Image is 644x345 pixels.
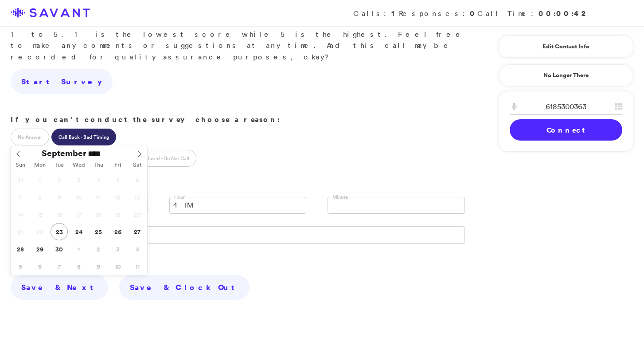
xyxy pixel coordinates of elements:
[51,206,68,223] span: September 16, 2025
[510,119,622,141] a: Connect
[11,69,113,94] a: Start Survey
[70,171,87,188] span: September 3, 2025
[129,223,146,240] span: September 27, 2025
[70,240,87,258] span: October 1, 2025
[11,6,465,63] p: Great. What you'll do is rate a series of statements on a scale of 1 to 5. 1 is the lowest score ...
[70,258,87,275] span: October 8, 2025
[31,188,48,206] span: September 8, 2025
[12,223,29,240] span: September 21, 2025
[11,114,280,124] strong: If you can't conduct the survey choose a reason:
[119,275,250,300] a: Save & Clock Out
[108,162,128,168] span: Fri
[31,223,48,240] span: September 22, 2025
[135,150,196,167] label: Refused - Do Not Call
[391,8,399,18] strong: 1
[539,8,589,18] strong: 00:00:42
[31,240,48,258] span: September 29, 2025
[11,275,108,300] a: Save & Next
[109,258,126,275] span: October 10, 2025
[12,171,29,188] span: August 31, 2025
[510,39,622,54] a: Edit Contact Info
[51,188,68,206] span: September 9, 2025
[129,171,146,188] span: September 6, 2025
[499,64,633,86] a: No Longer There
[51,240,68,258] span: September 30, 2025
[11,129,49,145] label: No Answer
[31,171,48,188] span: September 1, 2025
[89,162,108,168] span: Thu
[470,8,477,18] strong: 0
[90,240,107,258] span: October 2, 2025
[42,149,86,157] span: September
[51,258,68,275] span: October 7, 2025
[90,258,107,275] span: October 9, 2025
[50,162,69,168] span: Tue
[12,258,29,275] span: October 5, 2025
[12,240,29,258] span: September 28, 2025
[109,223,126,240] span: September 26, 2025
[31,258,48,275] span: October 6, 2025
[51,171,68,188] span: September 2, 2025
[128,162,147,168] span: Sat
[129,188,146,206] span: September 13, 2025
[90,206,107,223] span: September 18, 2025
[173,197,291,213] span: 4 PM
[129,258,146,275] span: October 11, 2025
[31,206,48,223] span: September 15, 2025
[11,162,30,168] span: Sun
[109,171,126,188] span: September 5, 2025
[30,162,50,168] span: Mon
[331,194,349,200] label: Minute
[12,206,29,223] span: September 14, 2025
[129,240,146,258] span: October 4, 2025
[70,223,87,240] span: September 24, 2025
[109,188,126,206] span: September 12, 2025
[12,188,29,206] span: September 7, 2025
[70,206,87,223] span: September 17, 2025
[90,188,107,206] span: September 11, 2025
[129,206,146,223] span: September 20, 2025
[69,162,89,168] span: Wed
[51,223,68,240] span: September 23, 2025
[109,206,126,223] span: September 19, 2025
[90,171,107,188] span: September 4, 2025
[51,129,116,145] label: Call Back - Bad Timing
[90,223,107,240] span: September 25, 2025
[173,194,186,200] label: Hour
[70,188,87,206] span: September 10, 2025
[86,149,118,158] input: Year
[109,240,126,258] span: October 3, 2025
